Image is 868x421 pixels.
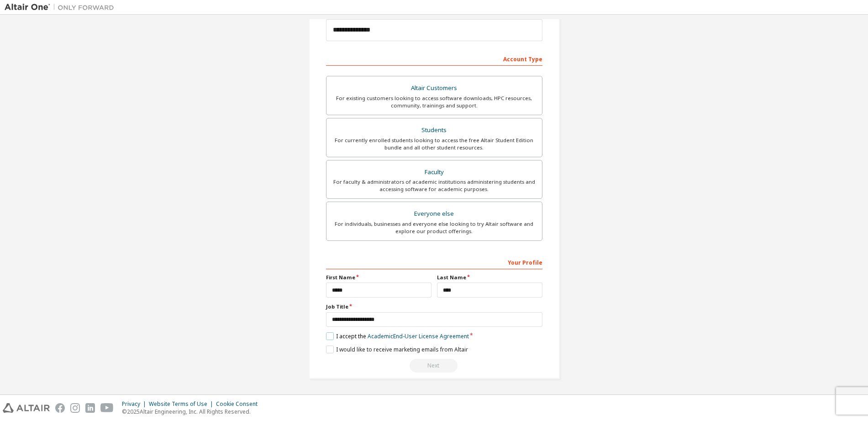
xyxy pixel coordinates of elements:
[332,95,537,109] div: For existing customers looking to access software downloads, HPC resources, community, trainings ...
[122,408,263,416] p: © 2025 Altair Engineering, Inc. All Rights Reserved.
[3,403,50,413] img: altair_logo.svg
[326,51,542,66] div: Account Type
[332,178,537,193] div: For faculty & administrators of academic institutions administering students and accessing softwa...
[100,403,114,413] img: youtube.svg
[437,274,542,281] label: Last Name
[326,346,468,353] label: I would like to receive marketing emails from Altair
[368,332,469,340] a: Academic End-User License Agreement
[55,403,65,413] img: facebook.svg
[149,400,216,408] div: Website Terms of Use
[216,400,263,408] div: Cookie Consent
[326,274,431,281] label: First Name
[332,220,537,235] div: For individuals, businesses and everyone else looking to try Altair software and explore our prod...
[332,124,537,137] div: Students
[326,303,542,310] label: Job Title
[122,400,149,408] div: Privacy
[332,166,537,179] div: Faculty
[332,208,537,220] div: Everyone else
[85,403,95,413] img: linkedin.svg
[70,403,80,413] img: instagram.svg
[326,255,542,269] div: Your Profile
[5,3,119,12] img: Altair One
[326,332,469,340] label: I accept the
[332,137,537,151] div: For currently enrolled students looking to access the free Altair Student Edition bundle and all ...
[332,82,537,95] div: Altair Customers
[326,359,542,373] div: Read and acccept EULA to continue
